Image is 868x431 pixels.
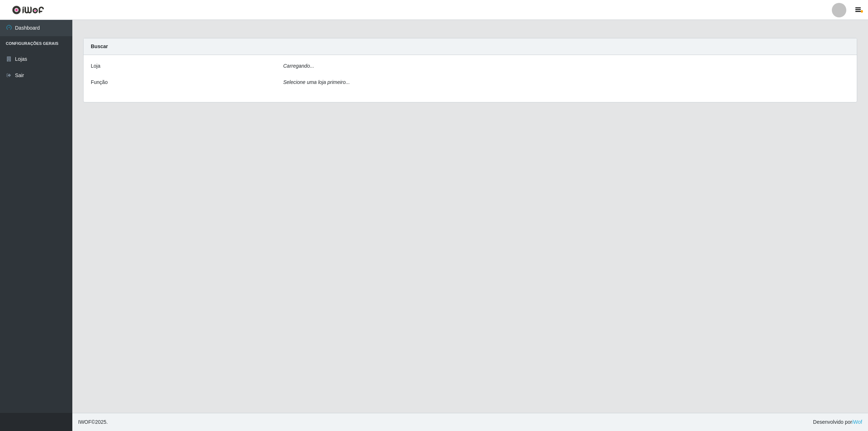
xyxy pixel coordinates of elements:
[283,79,350,85] i: Selecione uma loja primeiro...
[91,43,108,49] strong: Buscar
[91,62,100,70] label: Loja
[283,63,314,69] i: Carregando...
[78,419,92,425] span: IWOF
[813,418,862,426] span: Desenvolvido por
[78,418,108,426] span: © 2025 .
[91,79,108,86] label: Função
[12,5,44,14] img: CoreUI Logo
[852,419,862,425] a: iWof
